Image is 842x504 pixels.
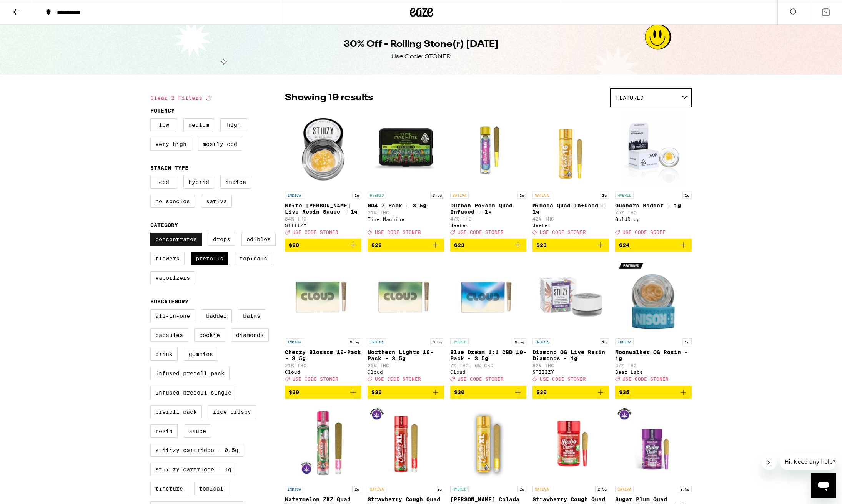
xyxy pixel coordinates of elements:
label: Diamonds [231,328,269,342]
label: Drink [150,348,178,361]
span: $23 [536,242,547,248]
p: INDICA [285,486,303,492]
p: 82% THC [532,363,609,368]
button: Add to bag [615,239,692,252]
p: 3.5g [430,338,444,345]
label: Rosin [150,424,178,438]
p: 42% THC [532,216,609,221]
img: Time Machine - GG4 7-Pack - 3.5g [368,111,444,188]
p: 3.5g [348,338,361,345]
a: Open page for GG4 7-Pack - 3.5g from Time Machine [368,111,444,239]
span: USE CODE STONER [540,377,586,382]
span: $30 [371,389,382,395]
p: Showing 19 results [285,91,373,104]
a: Open page for Diamond OG Live Resin Diamonds - 1g from STIIIZY [532,258,609,385]
span: $30 [536,389,547,395]
label: Edibles [241,233,276,246]
img: Jeeter - Sugar Plum Quad Infused 5-Pack - 2.5g [615,405,692,482]
label: Capsules [150,328,188,342]
span: USE CODE STONER [292,377,338,382]
iframe: Message from company [780,453,836,470]
iframe: Button to launch messaging window [811,473,836,498]
button: Add to bag [450,239,527,252]
label: Topicals [235,252,272,265]
p: HYBRID [450,486,469,492]
span: $22 [371,242,382,248]
p: INDICA [532,338,551,345]
div: GoldDrop [615,217,692,222]
div: STIIIZY [532,370,609,375]
p: SATIVA [532,192,551,199]
legend: Subcategory [150,298,188,305]
p: 1g [600,192,609,199]
p: 1g [352,192,361,199]
label: Vaporizers [150,271,195,284]
p: INDICA [368,338,386,345]
p: 20% THC [368,363,444,368]
label: Rice Crispy [208,405,256,418]
span: $30 [289,389,299,395]
label: Cookie [194,328,225,342]
span: $20 [289,242,299,248]
button: Add to bag [615,386,692,399]
label: Hybrid [183,176,214,189]
p: 21% THC [285,363,361,368]
span: $35 [619,389,629,395]
label: Badder [201,309,232,322]
span: Featured [616,95,644,101]
button: Clear 2 filters [150,88,213,108]
a: Open page for Northern Lights 10-Pack - 3.5g from Cloud [368,258,444,385]
p: INDICA [285,192,303,199]
p: 2g [517,486,526,492]
div: Jeeter [532,223,609,228]
p: 2g [352,486,361,492]
p: White [PERSON_NAME] Live Resin Sauce - 1g [285,202,361,215]
label: Medium [183,118,214,131]
span: $30 [454,389,464,395]
span: USE CODE 35OFF [622,230,666,235]
img: Jeeter - Watermelon ZKZ Quad Infused XL - 2g [285,405,361,482]
label: Balms [238,309,265,322]
p: 1g [600,338,609,345]
legend: Potency [150,108,175,114]
p: Diamond OG Live Resin Diamonds - 1g [532,349,609,361]
p: Gushers Badder - 1g [615,202,692,209]
a: Open page for Moonwalker OG Rosin - 1g from Bear Labs [615,258,692,385]
p: 75% THC [615,210,692,215]
label: Very High [150,138,191,151]
img: Cloud - Northern Lights 10-Pack - 3.5g [368,258,444,335]
a: Open page for Durban Poison Quad Infused - 1g from Jeeter [450,111,527,239]
p: 2.5g [678,486,692,492]
label: STIIIZY Cartridge - 0.5g [150,444,243,457]
span: USE CODE STONER [375,230,421,235]
p: 1g [682,192,692,199]
p: 67% THC [615,363,692,368]
a: Open page for Mimosa Quad Infused - 1g from Jeeter [532,111,609,239]
p: GG4 7-Pack - 3.5g [368,202,444,209]
div: Cloud [285,370,361,375]
p: 84% THC [285,216,361,221]
span: USE CODE STONER [458,230,504,235]
img: Cloud - Cherry Blossom 10-Pack - 3.5g [285,258,361,335]
span: USE CODE STONER [458,377,504,382]
div: STIIIZY [285,223,361,228]
p: INDICA [285,338,303,345]
p: HYBRID [450,338,469,345]
span: $23 [454,242,464,248]
p: Cherry Blossom 10-Pack - 3.5g [285,349,361,361]
p: INDICA [615,338,634,345]
label: Mostly CBD [198,138,242,151]
button: Add to bag [368,239,444,252]
label: CBD [150,176,177,189]
p: 47% THC [450,216,527,221]
img: Cloud - Blue Dream 1:1 CBD 10-Pack - 3.5g [450,258,527,335]
label: Drops [208,233,235,246]
label: No Species [150,195,195,208]
a: Open page for Blue Dream 1:1 CBD 10-Pack - 3.5g from Cloud [450,258,527,385]
p: 1g [517,192,526,199]
div: Cloud [368,370,444,375]
button: Add to bag [532,386,609,399]
button: Add to bag [532,239,609,252]
label: Prerolls [191,252,228,265]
